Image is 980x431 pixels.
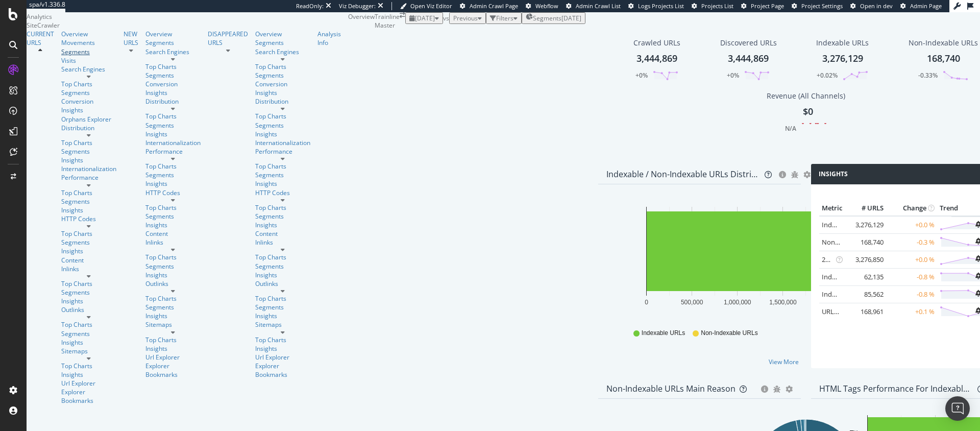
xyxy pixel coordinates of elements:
[255,47,310,56] a: Search Engines
[145,188,201,197] a: HTTP Codes
[61,206,116,214] div: Insights
[145,212,201,221] div: Segments
[886,201,937,216] th: Change
[61,197,116,206] div: Segments
[61,115,116,124] div: Orphans Explorer
[255,147,310,156] div: Performance
[61,188,116,197] div: Top Charts
[255,171,310,179] div: Segments
[145,203,201,212] a: Top Charts
[817,71,838,80] div: +0.02%
[145,38,201,47] div: Segments
[496,14,513,22] div: Filters
[400,2,452,10] a: Open Viz Editor
[701,2,733,10] span: Projects List
[61,247,116,255] div: Insights
[728,52,769,65] div: 3,444,869
[61,347,116,355] div: Sitemaps
[145,279,201,288] a: Outlinks
[27,21,348,30] div: SiteCrawler
[61,156,116,164] div: Insights
[628,2,684,10] a: Logs Projects List
[801,2,843,10] span: Project Settings
[145,162,201,171] div: Top Charts
[779,171,786,178] div: circle-info
[255,179,310,188] a: Insights
[61,173,116,182] div: Performance
[845,233,886,251] td: 168,740
[255,121,310,130] a: Segments
[61,30,116,38] a: Overview
[61,80,116,88] a: Top Charts
[255,294,310,303] a: Top Charts
[145,112,201,121] div: Top Charts
[61,338,116,347] a: Insights
[255,212,310,221] a: Segments
[145,294,201,303] a: Top Charts
[845,216,886,234] td: 3,276,129
[61,147,116,156] a: Segments
[741,2,784,10] a: Project Page
[255,88,310,97] a: Insights
[27,30,54,47] a: CURRENT URLS
[145,229,201,238] a: Content
[822,272,907,281] a: Indexable URLs with Bad H1
[145,138,201,147] a: Internationalization
[255,320,310,329] a: Sitemaps
[819,201,845,216] th: Metric
[635,71,648,80] div: +0%
[61,297,116,305] div: Insights
[761,386,768,393] div: circle-info
[255,71,310,80] a: Segments
[61,320,116,329] a: Top Charts
[822,237,884,247] a: Non-Indexable URLs
[405,12,443,24] button: [DATE]
[822,290,933,299] a: Indexable URLs with Bad Description
[61,362,116,370] a: Top Charts
[791,171,798,178] div: bug
[61,65,116,74] a: Search Engines
[633,38,680,48] div: Crawled URLs
[767,91,845,101] span: Revenue (All Channels)
[727,71,739,80] div: +0%
[255,344,310,353] a: Insights
[576,2,621,10] span: Admin Crawl List
[61,370,116,379] div: Insights
[61,56,76,65] a: Visits
[255,238,310,247] a: Inlinks
[255,130,310,138] a: Insights
[255,229,310,238] div: Content
[61,238,116,247] div: Segments
[145,262,201,271] a: Segments
[561,14,581,22] div: [DATE]
[61,88,116,97] a: Segments
[145,97,201,106] a: Distribution
[145,121,201,130] div: Segments
[255,362,310,379] a: Explorer Bookmarks
[255,262,310,271] a: Segments
[255,303,310,312] a: Segments
[145,362,201,379] a: Explorer Bookmarks
[255,97,310,106] a: Distribution
[255,221,310,229] div: Insights
[61,329,116,338] div: Segments
[145,47,201,56] div: Search Engines
[443,14,449,22] span: vs
[255,188,310,197] div: HTTP Codes
[61,256,116,265] div: Content
[773,386,780,393] div: bug
[785,124,796,133] div: N/A
[145,30,201,38] div: Overview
